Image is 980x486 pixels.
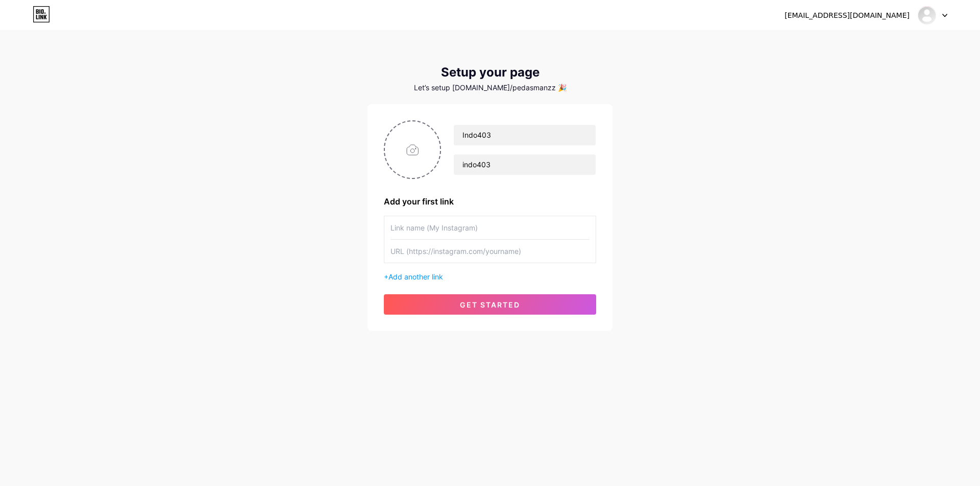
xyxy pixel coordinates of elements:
input: URL (https://instagram.com/yourname) [390,240,590,263]
div: Let’s setup [DOMAIN_NAME]/pedasmanzz 🎉 [367,84,612,92]
button: get started [384,294,596,315]
span: Add another link [388,272,443,281]
input: Your name [454,125,596,145]
input: Link name (My Instagram) [390,216,590,239]
div: Setup your page [367,65,612,80]
input: bio [454,155,596,175]
img: Pedas Manis [917,6,937,25]
div: Add your first link [384,195,596,208]
div: + [384,271,596,282]
span: get started [460,300,520,309]
div: [EMAIL_ADDRESS][DOMAIN_NAME] [785,10,910,21]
